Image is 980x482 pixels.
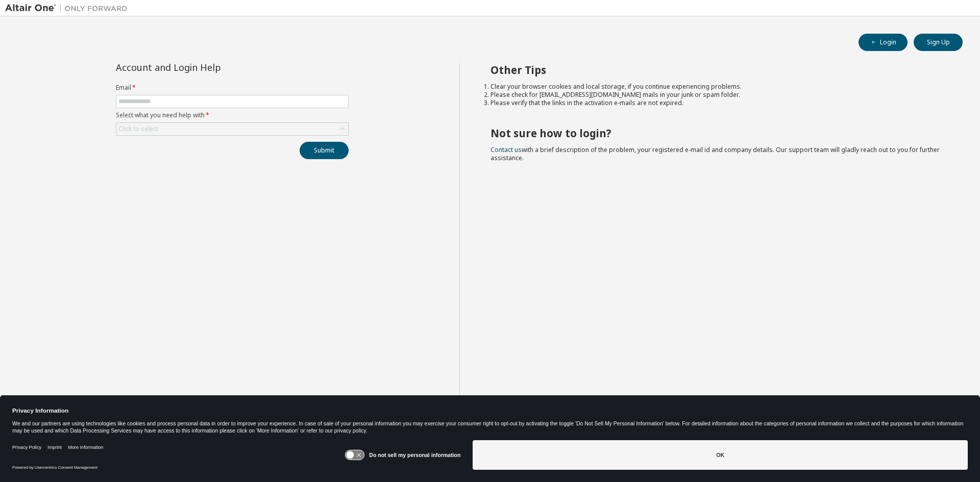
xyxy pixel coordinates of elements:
li: Please verify that the links in the activation e-mails are not expired. [491,99,945,107]
label: Email [116,84,349,92]
span: with a brief description of the problem, your registered e-mail id and company details. Our suppo... [491,145,940,162]
div: Click to select [116,123,348,135]
a: Contact us [491,145,522,154]
label: Select what you need help with [116,111,349,119]
li: Please check for [EMAIL_ADDRESS][DOMAIN_NAME] mails in your junk or spam folder. [491,91,945,99]
button: Login [859,34,908,51]
h2: Other Tips [491,63,945,77]
h2: Not sure how to login? [491,126,945,140]
button: Sign Up [914,34,963,51]
img: Altair One [5,3,133,13]
button: Submit [300,142,349,159]
li: Clear your browser cookies and local storage, if you continue experiencing problems. [491,83,945,91]
div: Account and Login Help [116,63,302,71]
div: Click to select [118,125,158,133]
